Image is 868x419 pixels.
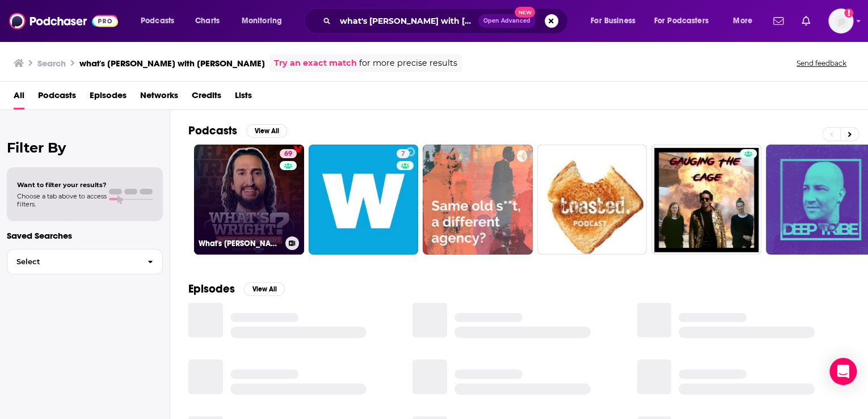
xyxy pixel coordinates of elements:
button: View All [246,124,287,138]
a: 69 [280,149,297,158]
h2: Podcasts [188,124,237,138]
svg: Add a profile image [844,9,853,18]
h2: Filter By [7,139,163,156]
h3: Search [37,58,66,69]
img: User Profile [828,9,853,33]
span: Open Advanced [483,18,530,24]
button: open menu [583,12,650,30]
span: Logged in as Maria.Tullin [828,9,853,33]
a: PodcastsView All [188,124,287,138]
div: Search podcasts, credits, & more... [315,8,579,34]
a: 69What's [PERSON_NAME]? with [PERSON_NAME] [194,145,304,255]
button: open menu [647,12,725,30]
a: 7 [309,145,419,255]
span: 69 [284,149,292,160]
h3: What's [PERSON_NAME]? with [PERSON_NAME] [199,239,281,248]
span: Podcasts [141,13,174,29]
a: Episodes [90,86,127,109]
span: Charts [195,13,220,29]
span: For Podcasters [654,13,709,29]
div: Open Intercom Messenger [829,358,857,385]
p: Saved Searches [7,230,163,241]
span: Want to filter your results? [17,181,107,189]
a: Show notifications dropdown [769,11,788,31]
button: Send feedback [793,58,850,68]
img: Podchaser - Follow, Share and Rate Podcasts [9,10,118,32]
a: Show notifications dropdown [797,11,815,31]
span: Select [7,258,138,265]
button: Show profile menu [828,9,853,33]
button: open menu [133,12,189,30]
a: Credits [192,86,221,109]
a: Networks [140,86,178,109]
button: Open AdvancedNew [478,14,536,28]
span: For Business [591,13,635,29]
span: for more precise results [359,57,457,70]
a: All [14,86,24,109]
a: Lists [235,86,252,109]
a: Try an exact match [274,57,357,70]
span: New [515,7,535,18]
button: View All [244,282,285,296]
span: Monitoring [242,13,282,29]
a: Podcasts [38,86,76,109]
span: Choose a tab above to access filters. [17,192,107,208]
input: Search podcasts, credits, & more... [335,12,478,30]
a: 7 [397,149,410,158]
h2: Episodes [188,282,235,296]
h3: what's [PERSON_NAME] with [PERSON_NAME] [79,58,265,69]
button: Select [7,249,163,274]
button: open menu [725,12,766,30]
button: open menu [234,12,297,30]
span: More [733,13,752,29]
span: 7 [401,149,405,160]
a: Charts [188,12,226,30]
a: EpisodesView All [188,282,285,296]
